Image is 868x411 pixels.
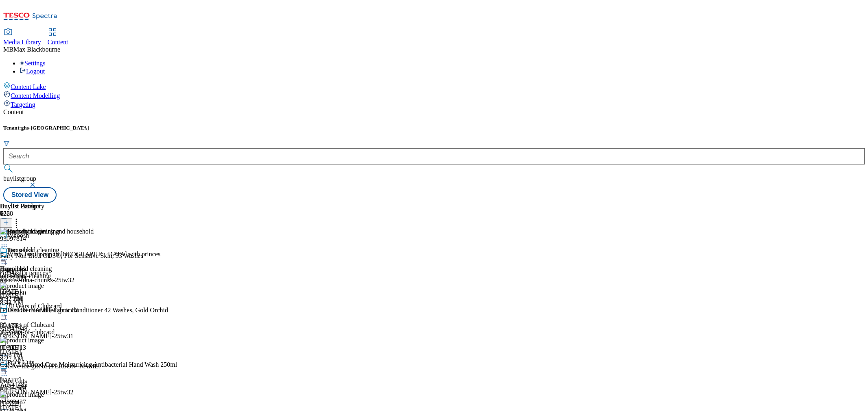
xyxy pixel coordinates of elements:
[3,108,865,116] div: Content
[3,140,10,147] svg: Search Filters
[48,29,68,46] a: Content
[3,100,865,108] a: Targeting
[3,187,57,203] button: Stored View
[11,83,46,90] span: Content Lake
[20,60,46,67] a: Settings
[3,39,41,45] span: Media Library
[13,46,60,53] span: Max Blackbourne
[3,125,865,131] h5: Tenant:
[3,148,865,164] input: Search
[20,68,45,75] a: Logout
[3,46,13,53] span: MB
[48,39,68,45] span: Content
[11,101,35,108] span: Targeting
[3,82,865,91] a: Content Lake
[21,125,89,131] span: ghs-[GEOGRAPHIC_DATA]
[3,29,41,46] a: Media Library
[11,92,60,99] span: Content Modelling
[3,91,865,100] a: Content Modelling
[3,175,36,182] span: buylistgroup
